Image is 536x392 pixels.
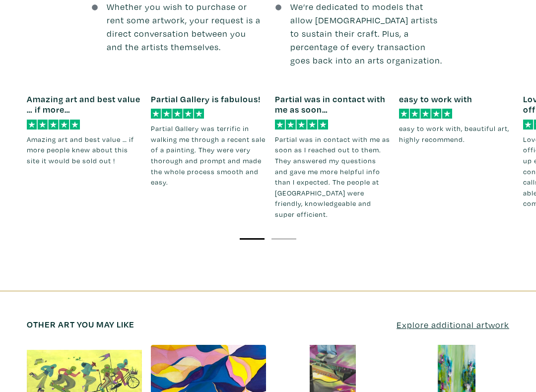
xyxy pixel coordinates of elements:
[240,238,265,240] button: 1 of 2
[27,94,142,115] h6: Amazing art and best value … if more…
[151,123,266,188] p: Partial Gallery was terrific in walking me through a recent sale of a painting. They were very th...
[27,120,80,130] img: stars-5.svg
[397,319,509,330] u: Explore additional artwork
[271,238,296,240] button: 2 of 2
[397,318,509,331] a: Explore additional artwork
[399,109,452,119] img: stars-5.svg
[275,120,328,130] img: stars-5.svg
[399,94,514,105] h6: easy to work with
[151,109,204,119] img: stars-5.svg
[275,94,390,115] h6: Partial was in contact with me as soon…
[275,134,390,220] p: Partial was in contact with me as soon as I reached out to them. They answered my questions and g...
[151,94,266,105] h6: Partial Gallery is fabulous!
[27,134,142,166] p: Amazing art and best value … if more people knew about this site it would be sold out !
[27,319,134,330] h6: Other art you may like
[399,123,514,144] p: easy to work with, beautiful art, highly recommend.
